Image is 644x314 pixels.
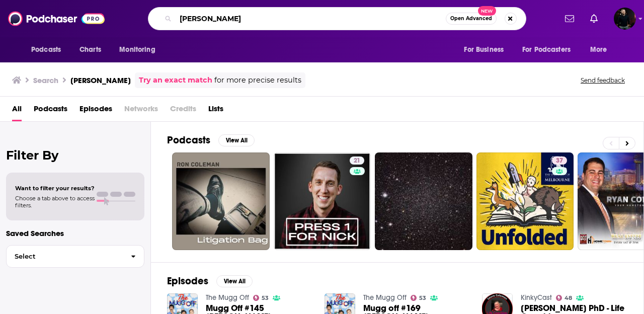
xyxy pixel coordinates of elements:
[516,40,585,59] button: open menu
[522,43,571,57] span: For Podcasters
[8,9,105,28] img: Podchaser - Follow, Share and Rate Podcasts
[446,13,497,25] button: Open AdvancedNew
[476,152,574,250] a: 37
[6,245,144,268] button: Select
[24,40,74,59] button: open menu
[521,293,552,302] a: KinkyCast
[354,156,360,166] span: 21
[33,75,58,85] h3: Search
[167,134,210,146] h2: Podcasts
[218,134,255,146] button: View All
[73,40,107,59] a: Charts
[411,295,427,301] a: 53
[6,148,144,163] h2: Filter By
[12,101,22,121] a: All
[167,275,253,287] a: EpisodesView All
[176,11,446,27] input: Search podcasts, credits, & more...
[7,253,123,260] span: Select
[464,43,504,57] span: For Business
[167,134,255,146] a: PodcastsView All
[578,76,628,85] button: Send feedback
[15,185,95,192] span: Want to filter your results?
[274,152,371,250] a: 21
[31,43,61,57] span: Podcasts
[79,101,112,121] a: Episodes
[70,75,131,85] h3: [PERSON_NAME]
[34,101,67,121] a: Podcasts
[419,296,426,300] span: 53
[216,275,253,287] button: View All
[552,156,567,165] a: 37
[167,275,208,287] h2: Episodes
[590,43,607,57] span: More
[565,296,572,300] span: 48
[478,6,496,16] span: New
[614,8,636,30] img: User Profile
[614,8,636,30] button: Show profile menu
[15,195,95,209] span: Choose a tab above to access filters.
[556,156,563,166] span: 37
[556,295,573,301] a: 48
[208,101,223,121] a: Lists
[139,74,212,86] a: Try an exact match
[450,16,492,21] span: Open Advanced
[6,228,144,238] p: Saved Searches
[206,293,249,302] a: The Mugg Off
[214,74,301,86] span: for more precise results
[363,293,407,302] a: The Mugg Off
[119,43,155,57] span: Monitoring
[457,40,516,59] button: open menu
[350,156,364,165] a: 21
[79,43,101,57] span: Charts
[112,40,168,59] button: open menu
[148,7,526,30] div: Search podcasts, credits, & more...
[586,10,602,27] a: Show notifications dropdown
[561,10,578,27] a: Show notifications dropdown
[262,296,269,300] span: 53
[253,295,269,301] a: 53
[170,101,196,121] span: Credits
[124,101,158,121] span: Networks
[614,8,636,30] span: Logged in as davidajsavage
[583,40,620,59] button: open menu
